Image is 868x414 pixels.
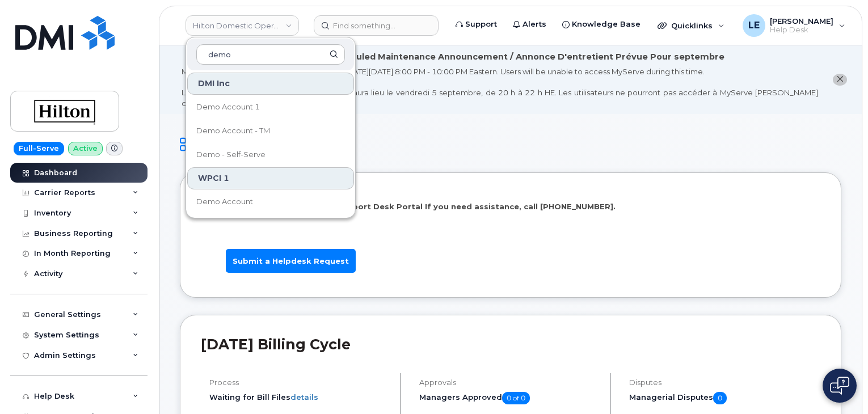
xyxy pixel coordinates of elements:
span: Demo - Self-Serve [196,149,266,160]
div: MyServe scheduled maintenance will occur [DATE][DATE] 8:00 PM - 10:00 PM Eastern. Users will be u... [182,66,818,108]
h5: Managers Approved [419,392,600,404]
span: 0 of 0 [502,392,530,404]
span: 0 [713,392,727,404]
button: close notification [833,74,847,86]
h2: [DATE] Billing Cycle [201,336,820,353]
a: details [290,392,318,402]
h4: Disputes [629,378,820,387]
div: DMI Inc [187,73,354,95]
a: Demo Account - TM [187,120,354,142]
input: Search [196,44,345,65]
img: Open chat [830,377,849,395]
h1: Dashboard [180,134,841,154]
span: Demo Account 1 [196,102,260,113]
a: Demo - Self-Serve [187,143,354,166]
a: Submit a Helpdesk Request [226,249,356,273]
a: Demo Account 1 [187,96,354,119]
h4: Approvals [419,378,600,387]
div: September Scheduled Maintenance Announcement / Annonce D'entretient Prévue Pour septembre [275,51,724,63]
span: Demo Account [196,196,253,208]
a: Demo Account [187,191,354,213]
div: WPCI 1 [187,167,354,189]
p: Welcome to the Hilton Mobile Support Desk Portal If you need assistance, call [PHONE_NUMBER]. [209,201,812,212]
h5: Managerial Disputes [629,392,820,404]
h4: Process [209,378,390,387]
li: Waiting for Bill Files [209,392,390,403]
span: Demo Account - TM [196,125,270,137]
